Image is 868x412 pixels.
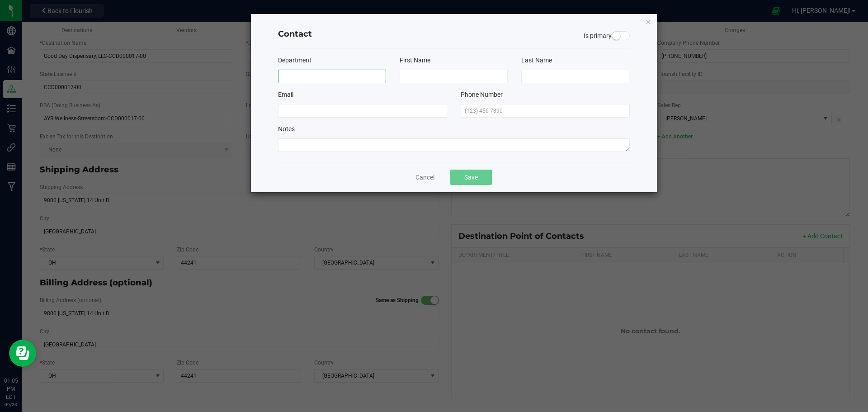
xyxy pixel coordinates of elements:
[278,28,630,40] h4: Contact
[278,57,311,64] span: Department
[450,170,492,185] button: Save
[461,104,630,118] input: (123) 456-7890
[278,91,293,98] span: Email
[584,32,612,39] span: Is primary
[9,340,36,367] iframe: Resource center
[461,91,503,98] span: Phone Number
[415,173,434,182] button: Cancel
[278,125,295,133] span: Notes
[400,57,430,64] span: First Name
[521,57,552,64] span: Last Name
